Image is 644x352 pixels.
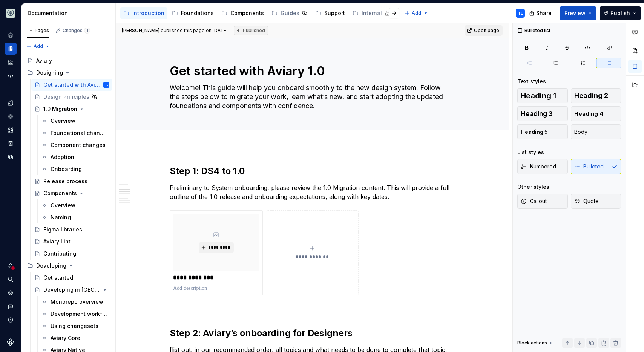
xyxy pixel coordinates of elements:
[230,9,264,17] div: Components
[536,9,552,17] span: Share
[7,338,14,346] svg: Supernova Logo
[38,211,112,223] a: Naming
[525,6,557,20] button: Share
[517,338,554,348] div: Block actions
[51,298,103,306] div: Monorepo overview
[43,81,102,89] div: Get started with Aviary 1.0
[5,124,17,136] a: Assets
[517,159,568,174] button: Numbered
[24,260,112,272] div: Developing
[51,214,71,221] div: Naming
[51,310,108,318] div: Development workflow
[51,334,80,342] div: Aviary Core
[517,78,546,85] div: Text styles
[31,175,112,187] a: Release process
[38,320,112,332] a: Using changesets
[574,197,599,205] span: Quote
[38,308,112,320] a: Development workflow
[571,124,621,139] button: Body
[560,6,596,20] button: Preview
[5,110,17,122] a: Components
[521,110,553,118] span: Heading 3
[465,25,503,36] a: Open page
[517,183,549,191] div: Other styles
[574,110,603,118] span: Heading 4
[34,43,43,49] span: Add
[36,57,52,64] div: Aviary
[517,88,568,103] button: Heading 1
[517,194,568,209] button: Callout
[5,151,17,163] a: Data sources
[574,128,587,136] span: Body
[362,9,382,17] div: Internal
[571,106,621,121] button: Heading 4
[234,26,268,35] div: Published
[31,272,112,284] a: Get started
[122,28,228,34] span: published this page on [DATE]
[38,127,112,139] a: Foundational changes
[564,9,586,17] span: Preview
[84,28,90,34] span: 1
[31,187,112,199] a: Components
[43,274,73,282] div: Get started
[38,296,112,308] a: Monorepo overview
[574,92,608,99] span: Heading 2
[36,262,66,269] div: Developing
[24,67,112,79] div: Designing
[600,6,641,20] button: Publish
[24,55,112,67] a: Aviary
[5,70,17,82] a: Code automation
[5,97,17,109] div: Design tokens
[268,7,311,19] a: Guides
[170,327,455,339] h2: Step 2: Aviary’s onboarding for Designers
[31,248,112,260] a: Contributing
[521,197,547,205] span: Callout
[5,287,17,299] a: Settings
[36,69,63,77] div: Designing
[170,183,455,201] p: Preliminary to System onboarding, please review the 1.0 Migration content. This will provide a fu...
[38,163,112,175] a: Onboarding
[105,81,108,89] div: TL
[5,29,17,41] a: Home
[28,9,112,17] div: Documentation
[517,106,568,121] button: Heading 3
[517,148,544,156] div: List styles
[5,56,17,68] a: Analytics
[6,9,15,18] img: 256e2c79-9abd-4d59-8978-03feab5a3943.png
[31,236,112,248] a: Aviary Lint
[518,10,523,16] div: TL
[5,273,17,285] button: Search ⌘K
[24,41,52,52] button: Add
[43,286,100,294] div: Developing in [GEOGRAPHIC_DATA]
[38,139,112,151] a: Component changes
[31,284,112,296] a: Developing in [GEOGRAPHIC_DATA]
[120,7,167,19] a: Introduction
[168,82,453,112] textarea: Welcome! This guide will help you onboard smoothly to the new design system. Follow the steps bel...
[38,199,112,211] a: Overview
[51,141,106,149] div: Component changes
[5,260,17,272] button: Notifications
[5,138,17,150] div: Storybook stories
[521,163,556,170] span: Numbered
[43,226,82,233] div: Figma libraries
[170,165,455,177] h2: Step 1: DS4 to 1.0
[168,62,453,80] textarea: Get started with Aviary 1.0
[43,190,77,197] div: Components
[38,151,112,163] a: Adoption
[51,117,75,125] div: Overview
[43,105,77,113] div: 1.0 Migration
[324,9,345,17] div: Support
[571,194,621,209] button: Quote
[5,300,17,312] button: Contact support
[474,28,499,34] span: Open page
[402,8,431,18] button: Add
[31,103,112,115] a: 1.0 Migration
